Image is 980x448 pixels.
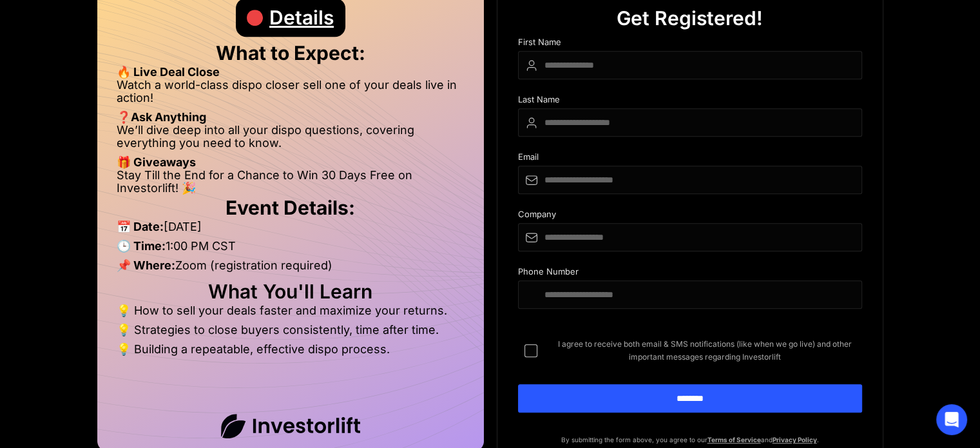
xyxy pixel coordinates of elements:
[518,152,862,166] div: Email
[117,239,166,253] strong: 🕒 Time:
[117,240,465,259] li: 1:00 PM CST
[117,220,164,233] strong: 📅 Date:
[117,65,220,79] strong: 🔥 Live Deal Close
[117,259,465,278] li: Zoom (registration required)
[518,37,862,433] form: DIspo Day Main Form
[117,124,465,156] li: We’ll dive deep into all your dispo questions, covering everything you need to know.
[707,436,761,443] a: Terms of Service
[117,285,465,298] h2: What You'll Learn
[117,79,465,111] li: Watch a world-class dispo closer sell one of your deals live in action!
[117,258,175,272] strong: 📌 Where:
[518,267,862,280] div: Phone Number
[117,304,465,324] li: 💡 How to sell your deals faster and maximize your returns.
[117,324,465,343] li: 💡 Strategies to close buyers consistently, time after time.
[226,196,355,219] strong: Event Details:
[117,343,465,356] li: 💡 Building a repeatable, effective dispo process.
[117,169,465,195] li: Stay Till the End for a Chance to Win 30 Days Free on Investorlift! 🎉
[216,41,365,64] strong: What to Expect:
[518,433,862,446] p: By submitting the form above, you agree to our and .
[548,338,862,364] span: I agree to receive both email & SMS notifications (like when we go live) and other important mess...
[117,220,465,240] li: [DATE]
[936,404,967,435] div: Open Intercom Messenger
[518,37,862,51] div: First Name
[518,95,862,108] div: Last Name
[773,436,817,443] a: Privacy Policy
[117,155,196,169] strong: 🎁 Giveaways
[518,209,862,223] div: Company
[117,110,206,124] strong: ❓Ask Anything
